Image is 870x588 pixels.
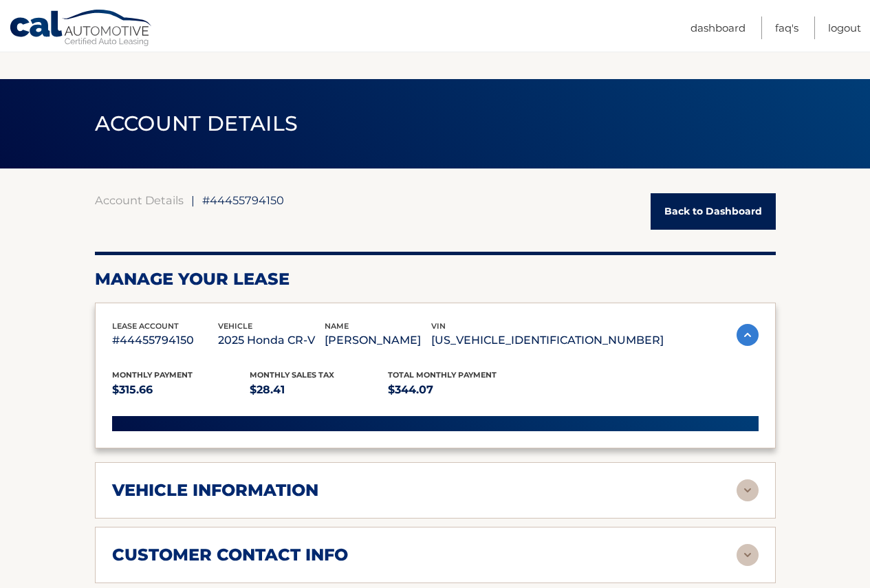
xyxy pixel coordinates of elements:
span: #44455794150 [202,193,284,207]
span: vehicle [218,321,252,331]
a: Dashboard [690,17,746,39]
span: Monthly Payment [112,370,193,380]
span: lease account [112,321,179,331]
p: $315.66 [112,380,250,400]
a: FAQ's [775,17,798,39]
span: Total Monthly Payment [388,370,497,380]
span: Monthly sales Tax [250,370,334,380]
img: accordion-rest.svg [737,544,759,566]
h2: vehicle information [112,480,318,501]
p: [PERSON_NAME] [325,331,431,350]
h2: Manage Your Lease [95,269,776,290]
p: [US_VEHICLE_IDENTIFICATION_NUMBER] [431,331,664,350]
a: Cal Automotive [9,9,153,49]
p: $344.07 [388,380,526,400]
p: $28.41 [250,380,388,400]
img: accordion-rest.svg [737,479,759,501]
span: | [191,193,195,207]
img: accordion-active.svg [737,324,759,346]
a: Logout [828,17,861,39]
a: Account Details [95,193,184,207]
span: name [325,321,349,331]
span: ACCOUNT DETAILS [95,111,298,136]
span: vin [431,321,446,331]
p: #44455794150 [112,331,219,350]
a: Back to Dashboard [651,193,776,230]
h2: customer contact info [112,545,348,565]
p: 2025 Honda CR-V [218,331,325,350]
